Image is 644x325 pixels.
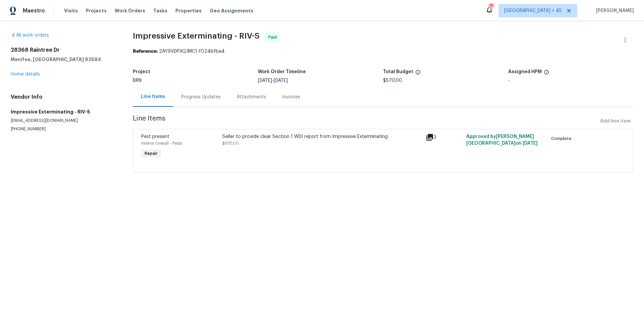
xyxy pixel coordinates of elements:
[210,7,253,14] span: Geo Assignments
[544,69,549,78] span: The hpm assigned to this work order.
[274,78,288,83] span: [DATE]
[258,78,288,83] span: -
[593,7,634,14] span: [PERSON_NAME]
[86,7,107,14] span: Projects
[133,115,597,128] span: Line Items
[133,78,142,83] span: BRN
[426,133,462,141] div: 3
[11,72,40,77] a: Home details
[141,134,169,139] span: Pest present
[11,118,117,124] p: [EMAIL_ADDRESS][DOMAIN_NAME]
[141,141,182,145] span: Interior Overall - Pests
[11,56,117,63] h5: Menifee, [GEOGRAPHIC_DATA] 92584
[551,135,574,142] span: Complete
[133,32,260,40] span: Impressive Exterminating - RIV-S
[237,94,266,100] div: Attachments
[268,34,279,41] span: Paid
[64,7,78,14] span: Visits
[523,141,538,146] span: [DATE]
[383,78,402,83] span: $570.00
[508,78,633,83] div: -
[489,4,493,11] div: 648
[11,47,117,53] h2: 28368 Raintree Dr
[222,141,239,145] span: $570.00
[415,69,421,78] span: The total cost of line items that have been proposed by Opendoor. This sum includes line items th...
[133,49,158,54] b: Reference:
[466,134,538,146] span: Approved by [PERSON_NAME][GEOGRAPHIC_DATA] on
[181,94,221,100] div: Progress Updates
[282,94,300,100] div: Invoices
[258,69,306,74] h5: Work Order Timeline
[11,33,49,38] a: All work orders
[508,69,542,74] h5: Assigned HPM
[11,108,117,115] h5: Impressive Exterminating - RIV-S
[222,133,422,140] div: Seller to provide clear Section 1 WDI report from Impressive Exterminating
[23,7,45,14] span: Maestro
[115,7,145,14] span: Work Orders
[383,69,413,74] h5: Total Budget
[142,150,160,157] span: Repair
[133,69,150,74] h5: Project
[504,7,562,14] span: [GEOGRAPHIC_DATA] + 45
[141,93,165,100] div: Line Items
[133,48,633,55] div: 2AY9VDPXQJMC1-f024bfba4
[11,94,117,100] h4: Vendor Info
[258,78,272,83] span: [DATE]
[175,7,202,14] span: Properties
[11,126,117,132] p: [PHONE_NUMBER]
[153,8,167,13] span: Tasks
